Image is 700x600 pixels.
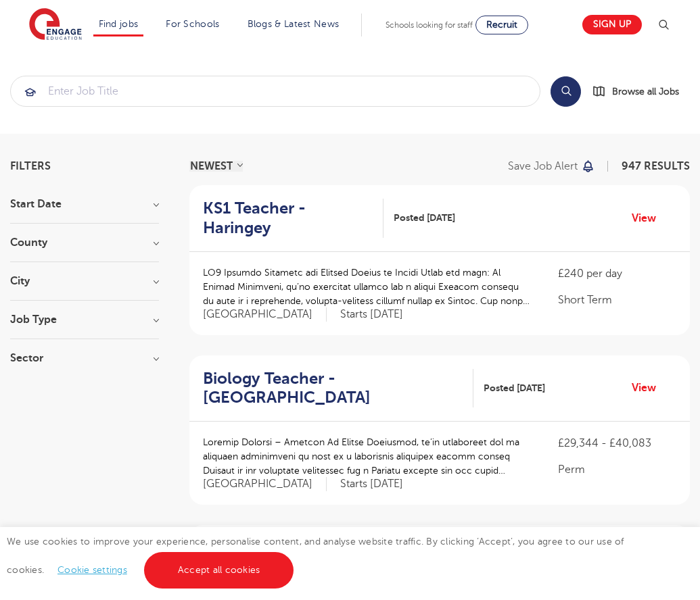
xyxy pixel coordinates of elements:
a: Find jobs [99,19,139,29]
p: £29,344 - £40,083 [558,435,676,451]
p: £240 per day [558,266,676,282]
h3: County [10,237,159,248]
span: Posted [DATE] [394,211,455,225]
span: 947 RESULTS [622,160,690,172]
p: Starts [DATE] [340,307,403,322]
a: Recruit [475,16,528,34]
p: Perm [558,461,676,478]
h3: Job Type [10,314,159,325]
span: [GEOGRAPHIC_DATA] [203,477,327,491]
input: Submit [11,76,540,106]
a: Browse all Jobs [592,84,690,99]
span: Recruit [486,20,517,30]
span: We use cookies to improve your experience, personalise content, and analyse website traffic. By c... [7,536,624,575]
a: Accept all cookies [144,552,294,589]
button: Search [551,76,581,107]
span: Posted [DATE] [484,381,545,395]
a: Sign up [582,15,642,34]
h3: Sector [10,353,159,364]
a: Biology Teacher - [GEOGRAPHIC_DATA] [203,369,473,408]
span: Browse all Jobs [612,84,679,99]
span: Filters [10,161,51,172]
a: Blogs & Latest News [248,19,340,29]
p: LO9 Ipsumdo Sitametc adi Elitsed Doeius te Incidi Utlab etd magn: Al Enimad Minimveni, qu’no exer... [203,266,531,308]
a: KS1 Teacher - Haringey [203,199,383,238]
a: Cookie settings [57,565,127,575]
a: For Schools [166,19,219,29]
h3: Start Date [10,199,159,209]
p: Starts [DATE] [340,477,403,491]
a: View [632,209,666,227]
span: [GEOGRAPHIC_DATA] [203,307,327,322]
p: Loremip Dolorsi – Ametcon Ad Elitse Doeiusmod, te’in utlaboreet dol ma aliquaen adminimveni qu no... [203,435,531,478]
p: Short Term [558,292,676,308]
img: Engage Education [29,8,82,42]
h2: KS1 Teacher - Haringey [203,199,373,238]
button: Save job alert [508,161,595,172]
div: Submit [10,76,540,107]
h3: City [10,276,159,286]
p: Save job alert [508,161,578,172]
h2: Biology Teacher - [GEOGRAPHIC_DATA] [203,369,463,408]
a: View [632,379,666,397]
span: Schools looking for staff [386,20,473,30]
